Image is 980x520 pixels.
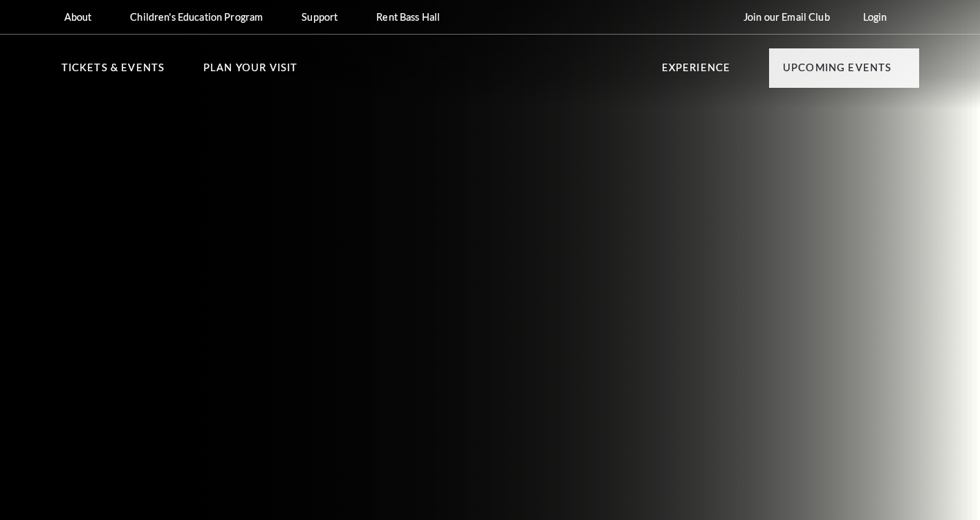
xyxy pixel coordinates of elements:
[783,59,892,84] p: Upcoming Events
[302,11,338,23] p: Support
[376,11,440,23] p: Rent Bass Hall
[130,11,263,23] p: Children's Education Program
[64,11,92,23] p: About
[62,59,165,84] p: Tickets & Events
[203,59,298,84] p: Plan Your Visit
[662,59,731,84] p: Experience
